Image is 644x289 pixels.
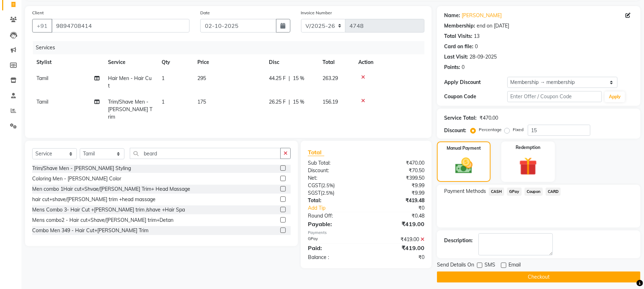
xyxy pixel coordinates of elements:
div: 28-09-2025 [470,53,497,61]
div: Total: [303,197,366,204]
div: ₹419.00 [366,244,430,252]
div: ₹70.50 [366,167,430,174]
label: Manual Payment [447,145,481,151]
span: | [289,98,290,106]
div: end on [DATE] [477,22,509,30]
div: Description: [444,237,473,244]
span: 44.25 F [269,75,286,82]
img: _cash.svg [450,156,478,176]
th: Price [193,54,265,70]
img: _gift.svg [513,155,543,178]
div: Coupon Code [444,93,507,100]
div: Apply Discount [444,79,507,86]
span: Total [308,149,324,156]
div: Discount: [303,167,366,174]
th: Total [318,54,354,70]
span: SGST [308,190,321,196]
input: Search or Scan [130,148,281,159]
span: CGST [308,182,321,189]
button: +91 [32,19,52,33]
input: Enter Offer / Coupon Code [507,91,602,102]
span: Email [508,261,521,270]
div: Payable: [303,220,366,228]
span: Payment Methods [444,188,486,195]
span: 263.29 [323,75,338,81]
span: 295 [197,75,206,81]
span: GPay [507,188,522,196]
span: Send Details On [437,261,474,270]
div: ₹9.99 [366,189,430,197]
span: Trim/Shave Men - [PERSON_NAME] Trim [108,99,152,120]
div: ( ) [303,189,366,197]
div: Net: [303,174,366,182]
span: 26.25 F [269,98,286,106]
label: Percentage [479,126,502,133]
div: ₹419.48 [366,197,430,204]
div: 13 [474,33,480,40]
span: Tamil [36,75,48,81]
span: 175 [197,99,206,105]
label: Date [200,10,210,16]
div: Combo Men 349 - Hair Cut+[PERSON_NAME] Trim [32,227,148,234]
a: Add Tip [303,204,377,212]
div: ₹0 [377,204,430,212]
span: 1 [162,99,164,105]
a: [PERSON_NAME] [462,12,502,19]
span: CASH [489,188,504,196]
div: 0 [475,43,478,50]
div: ₹470.00 [366,159,430,167]
div: Card on file: [444,43,473,50]
div: Mens combo2 - Hair cut+Shave/[PERSON_NAME] trim+Detan [32,216,173,224]
div: ₹0.48 [366,212,430,220]
div: ₹0 [366,254,430,261]
span: Coupon [525,188,543,196]
div: Services [33,41,430,54]
span: 15 % [293,98,304,106]
span: 15 % [293,75,304,82]
label: Invoice Number [301,10,332,16]
label: Client [32,10,44,16]
div: ₹470.00 [480,114,498,122]
div: hair cut+shave/[PERSON_NAME] trim +head massage [32,196,156,203]
button: Checkout [437,271,640,283]
th: Service [104,54,157,70]
th: Disc [265,54,318,70]
span: 1 [162,75,164,81]
div: Balance : [303,254,366,261]
th: Stylist [32,54,104,70]
div: GPay [303,236,366,243]
div: ( ) [303,182,366,189]
span: 2.5% [323,183,333,188]
div: Service Total: [444,114,477,122]
div: Round Off: [303,212,366,220]
div: Total Visits: [444,33,472,40]
div: ₹9.99 [366,182,430,189]
div: Mens Combo 3- Hair Cut +[PERSON_NAME] trim /shave +Hair Spa [32,206,185,214]
div: Sub Total: [303,159,366,167]
div: Name: [444,12,460,19]
span: Hair Men - Hair Cut [108,75,152,89]
label: Fixed [513,126,523,133]
div: ₹419.00 [366,236,430,243]
span: Tamil [36,99,48,105]
th: Qty [157,54,193,70]
div: ₹419.00 [366,220,430,228]
div: Paid: [303,244,366,252]
label: Redemption [516,144,540,151]
th: Action [354,54,424,70]
span: 2.5% [322,190,333,196]
span: 156.19 [323,99,338,105]
div: ₹399.50 [366,174,430,182]
div: Last Visit: [444,53,468,61]
div: Discount: [444,127,466,134]
div: Membership: [444,22,475,30]
div: 0 [462,64,464,71]
button: Apply [605,91,625,102]
span: SMS [485,261,495,270]
div: Coloring Men - [PERSON_NAME] Color [32,175,121,183]
div: Trim/Shave Men - [PERSON_NAME] Styling [32,165,131,172]
span: CARD [546,188,561,196]
div: Points: [444,64,460,71]
span: | [289,75,290,82]
div: Payments [308,230,424,236]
